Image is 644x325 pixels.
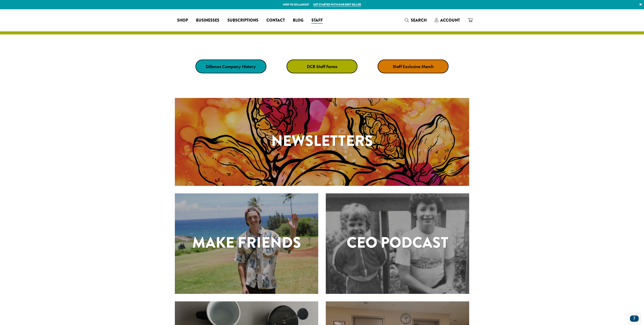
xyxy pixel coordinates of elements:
[206,64,256,69] strong: Dillanos Company History
[378,60,449,73] a: Staff Exclusive Merch
[173,16,192,24] a: Shop
[313,3,361,7] a: Get started with our best seller
[411,17,427,23] span: Search
[195,60,266,73] a: Dillanos Company History
[227,17,258,24] span: Subscriptions
[307,16,327,24] a: Staff
[175,130,469,152] h1: Newsletters
[307,64,337,69] strong: DCR Staff Forms
[175,193,318,294] a: Make Friends
[266,17,285,24] span: Contact
[196,17,219,24] span: Businesses
[401,16,431,24] a: Search
[326,231,469,254] h1: CEO Podcast
[175,231,318,254] h1: Make Friends
[440,17,460,23] span: Account
[175,98,469,186] a: Newsletters
[177,17,188,24] span: Shop
[293,17,303,24] span: Blog
[393,64,434,69] strong: Staff Exclusive Merch
[287,60,357,73] a: DCR Staff Forms
[326,193,469,294] a: CEO Podcast
[311,17,323,24] span: Staff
